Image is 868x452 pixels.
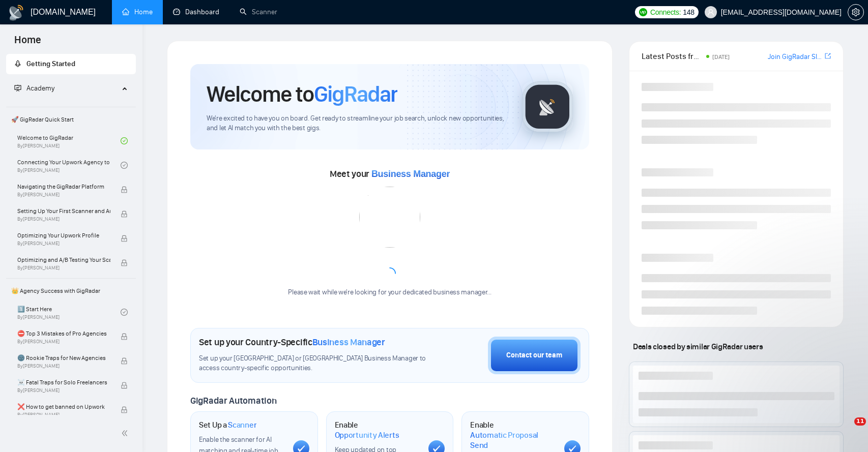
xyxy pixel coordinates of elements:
span: loading [381,265,398,282]
span: GigRadar Automation [190,395,276,406]
span: lock [121,333,128,340]
div: Contact our team [506,350,562,361]
a: Connecting Your Upwork Agency to GigRadarBy[PERSON_NAME] [17,154,121,176]
div: Please wait while we're looking for your dedicated business manager... [282,288,497,297]
span: check-circle [121,137,128,144]
span: lock [121,210,128,218]
span: lock [121,186,128,193]
span: Optimizing and A/B Testing Your Scanner for Better Results [17,255,110,265]
span: Connects: [650,7,681,18]
a: export [825,51,831,61]
span: fund-projection-screen [14,84,21,92]
span: Business Manager [312,337,385,348]
iframe: Intercom live chat [833,417,858,442]
a: Join GigRadar Slack Community [768,51,823,63]
span: lock [121,357,128,365]
span: lock [121,235,128,242]
span: check-circle [121,309,128,316]
a: setting [848,8,864,16]
a: 1️⃣ Start HereBy[PERSON_NAME] [17,301,121,323]
span: Setting Up Your First Scanner and Auto-Bidder [17,206,110,216]
h1: Enable [335,420,421,440]
span: Opportunity Alerts [335,430,399,440]
a: homeHome [122,8,153,16]
span: Academy [26,84,54,93]
a: dashboardDashboard [173,8,219,16]
span: By [PERSON_NAME] [17,387,110,394]
span: By [PERSON_NAME] [17,339,110,345]
button: Contact our team [488,337,581,374]
span: By [PERSON_NAME] [17,412,110,418]
span: Scanner [228,420,256,430]
span: Set up your [GEOGRAPHIC_DATA] or [GEOGRAPHIC_DATA] Business Manager to access country-specific op... [199,354,428,373]
span: check-circle [121,162,128,169]
h1: Welcome to [207,80,397,108]
img: error [359,187,420,248]
span: [DATE] [712,53,730,61]
span: 🚀 GigRadar Quick Start [7,109,135,130]
a: Welcome to GigRadarBy[PERSON_NAME] [17,130,121,152]
span: lock [121,259,128,266]
span: By [PERSON_NAME] [17,265,110,271]
img: upwork-logo.png [639,8,647,16]
span: Meet your [330,168,450,179]
h1: Set up your Country-Specific [199,337,385,348]
span: 11 [854,417,866,426]
span: double-left [121,428,131,438]
span: export [825,52,831,60]
span: ❌ How to get banned on Upwork [17,402,110,412]
span: user [707,9,714,16]
span: Optimizing Your Upwork Profile [17,230,110,240]
span: 148 [683,7,694,18]
span: By [PERSON_NAME] [17,216,110,222]
span: By [PERSON_NAME] [17,363,110,369]
span: We're excited to have you on board. Get ready to streamline your job search, unlock new opportuni... [207,114,506,133]
span: Business Manager [371,169,450,179]
span: Latest Posts from the GigRadar Community [642,50,703,63]
a: searchScanner [240,8,277,16]
img: gigradar-logo.png [522,81,573,132]
span: lock [121,406,128,413]
h1: Set Up a [199,420,256,430]
span: Deals closed by similar GigRadar users [629,338,767,355]
span: Getting Started [26,59,75,68]
span: 🌚 Rookie Traps for New Agencies [17,353,110,363]
span: Home [6,33,49,54]
span: By [PERSON_NAME] [17,240,110,247]
span: ☠️ Fatal Traps for Solo Freelancers [17,377,110,387]
li: Getting Started [6,54,136,74]
button: setting [848,4,864,20]
span: Navigating the GigRadar Platform [17,182,110,192]
h1: Enable [470,420,556,450]
span: By [PERSON_NAME] [17,192,110,198]
span: ⛔ Top 3 Mistakes of Pro Agencies [17,328,110,339]
span: Academy [14,84,54,93]
span: rocket [14,60,21,67]
img: logo [8,5,24,21]
span: 👑 Agency Success with GigRadar [7,281,135,301]
span: lock [121,382,128,389]
span: Automatic Proposal Send [470,430,556,450]
span: GigRadar [314,80,397,108]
